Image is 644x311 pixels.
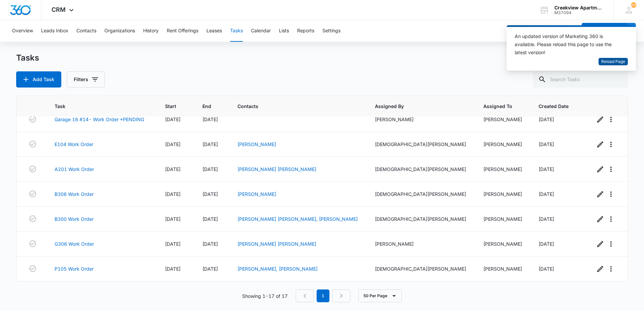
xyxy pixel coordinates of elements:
[483,166,522,173] div: [PERSON_NAME]
[41,20,68,42] button: Leads Inbox
[375,141,467,148] div: [DEMOGRAPHIC_DATA][PERSON_NAME]
[322,20,341,42] button: Settings
[582,23,627,39] button: Add Contact
[554,5,604,10] div: account name
[631,2,636,8] div: notifications count
[104,20,135,42] button: Organizations
[55,141,93,148] a: E104 Work Order
[52,6,66,13] span: CRM
[202,166,218,172] span: [DATE]
[539,103,569,110] span: Created Date
[375,166,467,173] div: [DEMOGRAPHIC_DATA][PERSON_NAME]
[375,265,467,272] div: [DEMOGRAPHIC_DATA][PERSON_NAME]
[375,103,457,110] span: Assigned By
[483,215,522,222] div: [PERSON_NAME]
[55,240,94,247] a: G306 Work Order
[55,103,139,110] span: Task
[202,216,218,222] span: [DATE]
[237,216,358,222] a: [PERSON_NAME] [PERSON_NAME], [PERSON_NAME]
[206,20,222,42] button: Leases
[55,116,144,123] a: Garage 16 #14- Work Order *PENDING
[237,266,318,272] a: [PERSON_NAME], [PERSON_NAME]
[539,116,554,122] span: [DATE]
[358,289,402,302] button: 50 Per Page
[296,289,350,302] nav: Pagination
[55,215,94,222] a: B300 Work Order
[67,71,105,88] button: Filters
[539,216,554,222] span: [DATE]
[599,58,628,66] button: Reload Page
[237,191,276,197] a: [PERSON_NAME]
[202,241,218,247] span: [DATE]
[375,240,467,247] div: [PERSON_NAME]
[237,166,316,172] a: [PERSON_NAME] [PERSON_NAME]
[165,266,181,272] span: [DATE]
[16,53,39,63] h1: Tasks
[202,266,218,272] span: [DATE]
[375,215,467,222] div: [DEMOGRAPHIC_DATA][PERSON_NAME]
[202,141,218,147] span: [DATE]
[483,191,522,198] div: [PERSON_NAME]
[165,141,181,147] span: [DATE]
[483,265,522,272] div: [PERSON_NAME]
[55,166,94,173] a: A201 Work Order
[317,289,329,302] em: 1
[12,20,33,42] button: Overview
[483,103,513,110] span: Assigned To
[483,141,522,148] div: [PERSON_NAME]
[167,20,198,42] button: Rent Offerings
[242,292,288,300] p: Showing 1-17 of 17
[554,10,604,15] div: account id
[539,191,554,197] span: [DATE]
[533,71,628,88] input: Search Tasks
[483,240,522,247] div: [PERSON_NAME]
[202,103,212,110] span: End
[165,191,181,197] span: [DATE]
[16,71,61,88] button: Add Task
[237,141,276,147] a: [PERSON_NAME]
[483,116,522,123] div: [PERSON_NAME]
[165,166,181,172] span: [DATE]
[55,265,94,272] a: P105 Work Order
[375,116,467,123] div: [PERSON_NAME]
[539,266,554,272] span: [DATE]
[237,241,316,247] a: [PERSON_NAME] [PERSON_NAME]
[539,166,554,172] span: [DATE]
[539,241,554,247] span: [DATE]
[230,20,243,42] button: Tasks
[539,141,554,147] span: [DATE]
[143,20,159,42] button: History
[165,116,181,122] span: [DATE]
[515,32,620,57] div: An updated version of Marketing 360 is available. Please reload this page to use the latest version!
[601,59,625,65] span: Reload Page
[251,20,271,42] button: Calendar
[55,191,94,198] a: B306 Work Order
[375,191,467,198] div: [DEMOGRAPHIC_DATA][PERSON_NAME]
[237,103,349,110] span: Contacts
[279,20,289,42] button: Lists
[202,191,218,197] span: [DATE]
[297,20,314,42] button: Reports
[165,103,176,110] span: Start
[76,20,96,42] button: Contacts
[165,241,181,247] span: [DATE]
[631,2,636,8] span: 207
[202,116,218,122] span: [DATE]
[165,216,181,222] span: [DATE]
